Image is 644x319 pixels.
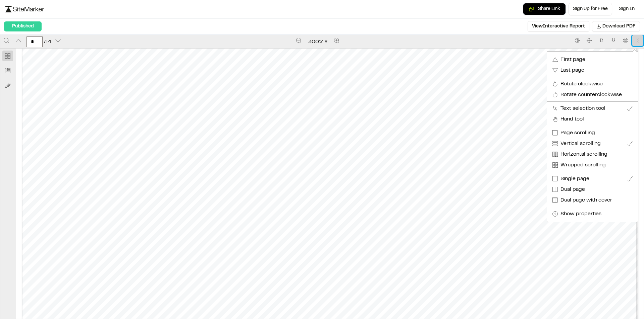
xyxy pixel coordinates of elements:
[615,3,639,15] a: Sign In
[560,91,633,99] div: Rotate counterclockwise
[560,115,633,123] div: Hand tool
[560,80,633,88] div: Rotate clockwise
[5,6,44,12] img: logo-black-rebrand.svg
[560,56,633,64] div: First page
[560,185,633,193] div: Dual page
[560,150,633,158] div: Horizontal scrolling
[569,3,612,15] a: Sign Up for Free
[560,210,633,218] div: Show properties
[560,129,633,137] div: Page scrolling
[560,104,627,112] div: Text selection tool
[560,66,633,74] div: Last page
[560,161,633,169] div: Wrapped scrolling
[560,140,627,148] div: Vertical scrolling
[560,175,627,183] div: Single page
[560,196,633,204] div: Dual page with cover
[523,3,566,15] button: Copy share link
